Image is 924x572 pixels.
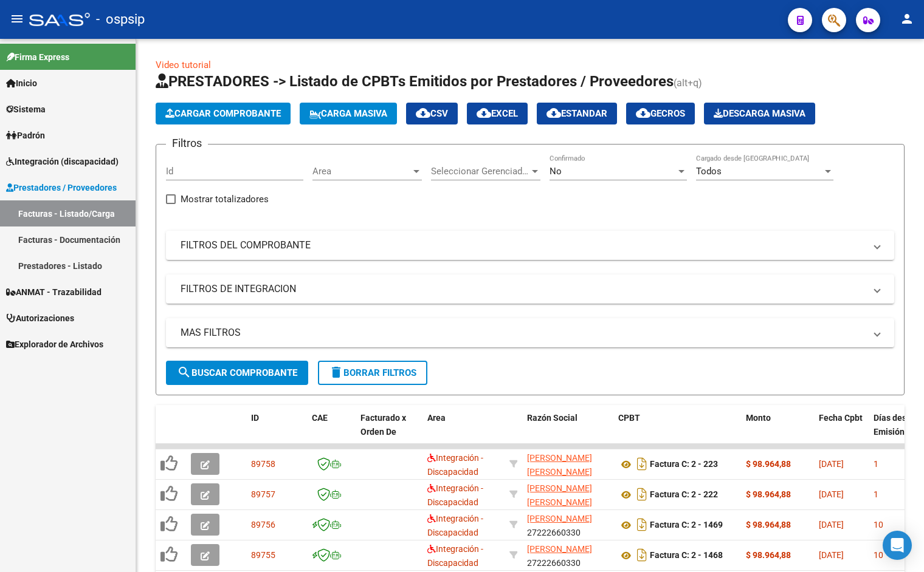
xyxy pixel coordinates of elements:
mat-expansion-panel-header: MAS FILTROS [166,318,894,347]
a: Video tutorial [156,60,211,70]
span: Mostrar totalizadores [181,192,269,206]
mat-panel-title: FILTROS DE INTEGRACION [181,282,865,296]
span: EXCEL [477,108,518,119]
span: 10 [874,520,883,529]
span: Sistema [6,103,46,116]
span: Prestadores / Proveedores [6,181,117,194]
span: [PERSON_NAME] [527,514,592,523]
span: Estandar [546,108,607,119]
span: Integración - Discapacidad [427,514,483,537]
span: Integración - Discapacidad [427,453,483,477]
span: Gecros [636,108,685,119]
span: Area [427,413,446,423]
span: Inicio [6,77,37,90]
span: CPBT [618,413,640,423]
span: - ospsip [96,6,145,33]
i: Descargar documento [634,485,650,504]
strong: $ 98.964,88 [746,459,791,469]
div: Open Intercom Messenger [883,531,912,560]
strong: Factura C: 2 - 1469 [650,520,723,530]
span: Integración (discapacidad) [6,155,119,168]
mat-icon: cloud_download [546,106,561,120]
mat-icon: menu [10,12,24,26]
span: 89756 [251,520,275,529]
button: Borrar Filtros [318,361,427,385]
span: ANMAT - Trazabilidad [6,285,102,299]
i: Descargar documento [634,515,650,534]
mat-panel-title: FILTROS DEL COMPROBANTE [181,239,865,252]
mat-icon: delete [329,365,343,380]
span: CAE [312,413,328,423]
span: Descarga Masiva [714,108,805,119]
div: 27188485443 [527,451,609,477]
span: Integración - Discapacidad [427,483,483,507]
button: EXCEL [467,103,528,124]
button: Descarga Masiva [704,103,815,124]
span: Facturado x Orden De [360,413,406,437]
button: CSV [406,103,458,124]
span: PRESTADORES -> Listado de CPBTs Emitidos por Prestadores / Proveedores [156,73,674,90]
strong: $ 98.964,88 [746,550,791,560]
span: [PERSON_NAME] [527,544,592,554]
div: 27222660330 [527,512,609,537]
span: Todos [696,166,722,177]
strong: $ 98.964,88 [746,520,791,529]
span: Buscar Comprobante [177,367,297,378]
span: 89755 [251,550,275,560]
mat-expansion-panel-header: FILTROS DEL COMPROBANTE [166,231,894,260]
span: Cargar Comprobante [165,108,281,119]
h3: Filtros [166,135,208,152]
span: Monto [746,413,771,423]
span: Integración - Discapacidad [427,544,483,568]
datatable-header-cell: Razón Social [522,405,613,458]
button: Buscar Comprobante [166,361,308,385]
button: Cargar Comprobante [156,103,291,124]
span: [DATE] [819,550,844,560]
span: 89757 [251,489,275,499]
mat-icon: person [900,12,914,26]
strong: $ 98.964,88 [746,489,791,499]
datatable-header-cell: Monto [741,405,814,458]
div: 27188485443 [527,482,609,507]
i: Descargar documento [634,454,650,474]
span: [DATE] [819,520,844,529]
span: 10 [874,550,883,560]
mat-icon: search [177,365,191,380]
span: Area [312,166,411,177]
datatable-header-cell: CPBT [613,405,741,458]
span: Padrón [6,129,45,142]
mat-icon: cloud_download [636,106,650,120]
button: Carga Masiva [300,103,397,124]
span: [PERSON_NAME] [PERSON_NAME] [527,483,592,507]
div: 27222660330 [527,542,609,568]
datatable-header-cell: Días desde Emisión [869,405,923,458]
strong: Factura C: 2 - 1468 [650,551,723,560]
span: Autorizaciones [6,312,74,325]
datatable-header-cell: Area [422,405,505,458]
datatable-header-cell: Fecha Cpbt [814,405,869,458]
mat-expansion-panel-header: FILTROS DE INTEGRACION [166,274,894,304]
span: Fecha Cpbt [819,413,863,423]
strong: Factura C: 2 - 222 [650,490,718,500]
span: (alt+q) [674,77,702,89]
app-download-masive: Descarga masiva de comprobantes (adjuntos) [704,103,815,124]
span: Explorador de Archivos [6,338,103,351]
mat-icon: cloud_download [477,106,491,120]
datatable-header-cell: ID [246,405,307,458]
span: [DATE] [819,489,844,499]
span: Días desde Emisión [874,413,916,437]
span: CSV [416,108,448,119]
span: [PERSON_NAME] [PERSON_NAME] [527,453,592,477]
span: 1 [874,459,878,469]
datatable-header-cell: CAE [307,405,356,458]
span: No [550,166,562,177]
datatable-header-cell: Facturado x Orden De [356,405,422,458]
i: Descargar documento [634,545,650,565]
strong: Factura C: 2 - 223 [650,460,718,469]
span: Seleccionar Gerenciador [431,166,529,177]
span: Firma Express [6,50,69,64]
span: ID [251,413,259,423]
span: 1 [874,489,878,499]
span: Razón Social [527,413,577,423]
span: [DATE] [819,459,844,469]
